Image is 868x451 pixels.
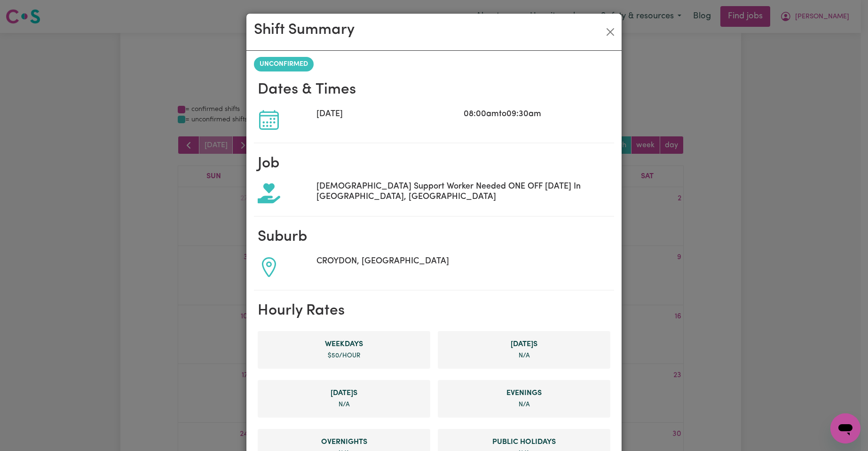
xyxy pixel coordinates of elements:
span: not specified [519,402,530,408]
span: 08:00am to 09:30am [464,110,541,120]
span: not specified [519,353,530,359]
span: $ 50 /hour [328,353,360,359]
iframe: Button to launch messaging window [830,413,860,443]
button: Close [603,24,618,40]
span: CROYDON, [GEOGRAPHIC_DATA] [316,257,449,267]
span: [DEMOGRAPHIC_DATA] Support Worker Needed ONE OFF [DATE] In [GEOGRAPHIC_DATA], [GEOGRAPHIC_DATA] [316,182,610,202]
span: unconfirmed shift [254,57,314,71]
span: [DATE] [316,110,345,120]
span: Saturday rate [445,339,603,350]
h2: Job [258,155,610,173]
span: Public Holiday rate [445,436,603,448]
span: Overnight rate [265,436,423,448]
span: not specified [339,402,350,408]
span: Weekday rate [265,339,423,350]
h2: Shift Summary [254,21,355,39]
h2: Suburb [258,228,610,246]
span: Evening rate [445,388,603,399]
span: Sunday rate [265,388,423,399]
h2: Hourly Rates [258,302,610,320]
h2: Dates & Times [258,81,610,99]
